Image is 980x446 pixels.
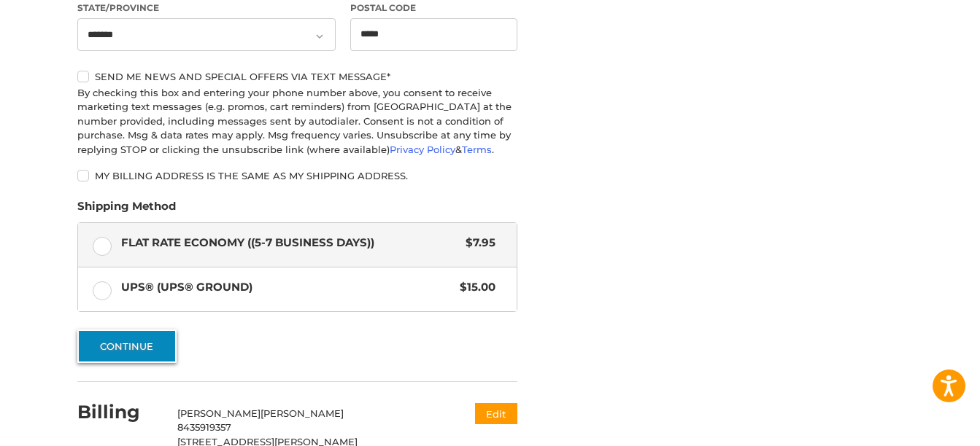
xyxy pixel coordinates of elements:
[121,279,453,296] span: UPS® (UPS® Ground)
[475,403,517,424] button: Edit
[452,279,495,296] span: $15.00
[177,407,261,419] span: [PERSON_NAME]
[261,407,344,419] span: [PERSON_NAME]
[77,86,517,157] div: By checking this box and entering your phone number above, you consent to receive marketing text ...
[77,1,336,15] label: State/Province
[77,329,177,363] button: Continue
[77,71,517,82] label: Send me news and special offers via text message*
[177,421,231,433] span: 8435919357
[458,235,495,251] span: $7.95
[390,144,455,155] a: Privacy Policy
[77,170,517,181] label: My billing address is the same as my shipping address.
[462,144,492,155] a: Terms
[77,198,176,222] legend: Shipping Method
[350,1,518,15] label: Postal Code
[77,401,163,423] h2: Billing
[121,235,459,251] span: Flat Rate Economy ((5-7 Business Days))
